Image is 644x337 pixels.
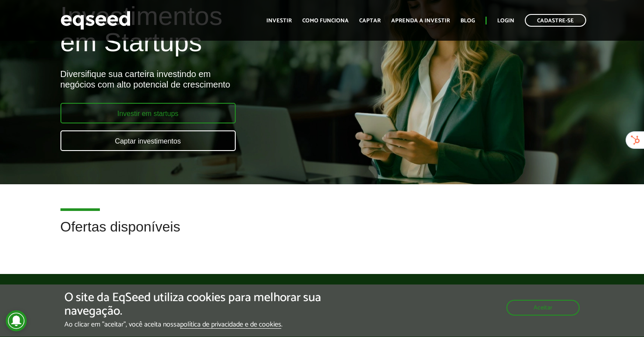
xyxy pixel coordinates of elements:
p: Ao clicar em "aceitar", você aceita nossa . [64,320,374,329]
div: Diversifique sua carteira investindo em negócios com alto potencial de crescimento [60,69,369,90]
a: Como funciona [302,18,349,24]
h1: Investimentos em Startups [60,3,369,56]
a: Blog [460,18,475,24]
h2: Ofertas disponíveis [60,219,584,248]
button: Aceitar [506,300,580,316]
a: Captar investimentos [60,130,236,151]
a: Investir em startups [60,103,236,123]
a: Login [497,18,514,24]
a: Captar [359,18,381,24]
img: EqSeed [60,9,131,32]
a: política de privacidade e de cookies [180,321,281,329]
a: Aprenda a investir [391,18,450,24]
a: Cadastre-se [525,14,586,27]
a: Investir [266,18,292,24]
h5: O site da EqSeed utiliza cookies para melhorar sua navegação. [64,291,374,318]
